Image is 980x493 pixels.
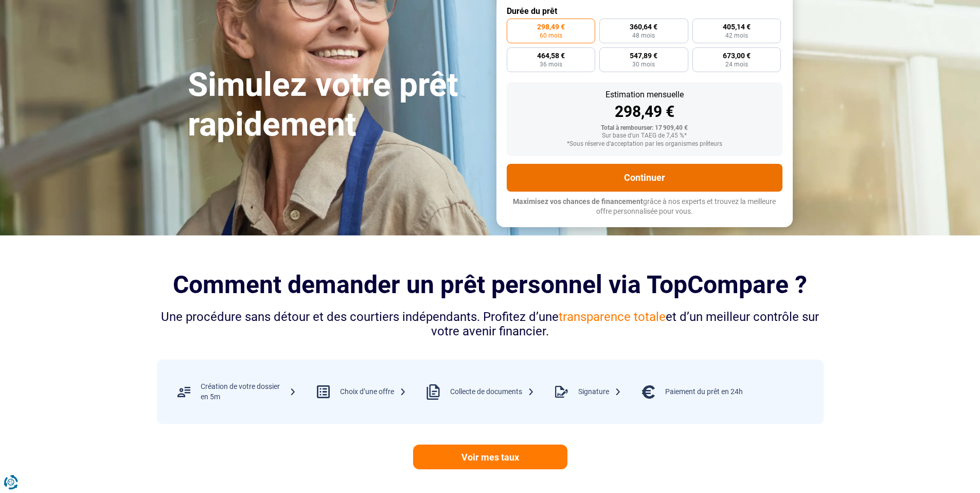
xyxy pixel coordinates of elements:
[723,23,751,30] span: 405,14 €
[188,65,484,145] h1: Simulez votre prêt rapidement
[540,61,562,67] span: 36 mois
[507,6,782,16] label: Durée du prêt
[413,445,567,469] a: Voir mes taux
[201,382,296,402] div: Création de votre dossier en 5m
[157,270,824,299] h2: Comment demander un prêt personnel via TopCompare ?
[630,52,657,59] span: 547,89 €
[725,32,748,39] span: 42 mois
[630,23,657,30] span: 360,64 €
[157,310,824,339] div: Une procédure sans détour et des courtiers indépendants. Profitez d’une et d’un meilleur contrôle...
[513,197,643,206] span: Maximisez vos chances de financement
[515,132,774,140] div: Sur base d'un TAEG de 7,45 %*
[559,310,666,324] span: transparence totale
[515,141,774,148] div: *Sous réserve d'acceptation par les organismes prêteurs
[340,387,406,397] div: Choix d’une offre
[537,52,565,59] span: 464,58 €
[725,61,748,67] span: 24 mois
[665,387,743,397] div: Paiement du prêt en 24h
[507,164,782,192] button: Continuer
[578,387,621,397] div: Signature
[515,104,774,120] div: 298,49 €
[537,23,565,30] span: 298,49 €
[723,52,751,59] span: 673,00 €
[632,32,655,39] span: 48 mois
[515,91,774,99] div: Estimation mensuelle
[507,197,782,217] p: grâce à nos experts et trouvez la meilleure offre personnalisée pour vous.
[515,125,774,132] div: Total à rembourser: 17 909,40 €
[450,387,534,397] div: Collecte de documents
[632,61,655,67] span: 30 mois
[540,32,562,39] span: 60 mois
